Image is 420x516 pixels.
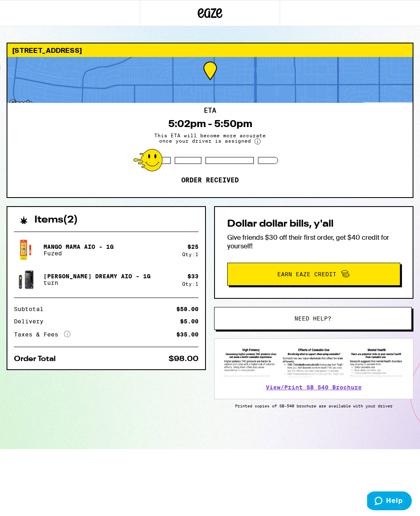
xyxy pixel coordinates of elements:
[227,263,400,286] button: Earn Eaze Credit
[14,355,62,363] div: Order Total
[14,268,37,291] img: turn - Berry Dreamy AIO - 1g
[168,118,252,130] div: 5:02pm - 5:50pm
[266,384,362,391] a: View/Print SB 540 Brochure
[176,306,199,312] div: $58.00
[43,250,114,257] p: Fuzed
[227,219,400,229] h2: Dollar dollar bills, y'all
[181,176,239,184] p: Order received
[367,491,412,512] iframe: Opens a widget where you can find more information
[227,233,400,250] p: Give friends $30 off their first order, get $40 credit for yourself!
[14,331,71,338] div: Taxes & Fees
[180,318,199,324] div: $5.00
[223,347,405,379] img: SB 540 Brochure preview
[43,273,151,280] p: [PERSON_NAME] Dreamy AIO - 1g
[34,215,78,225] h2: Items ( 2 )
[14,318,49,324] div: Delivery
[14,306,49,312] div: Subtotal
[204,107,216,114] h2: ETA
[43,280,151,286] p: turn
[182,281,199,286] div: Qty: 1
[214,403,413,408] p: Printed copies of SB-540 brochure are available with your driver
[182,252,199,257] div: Qty: 1
[187,273,199,280] div: $ 33
[294,316,331,321] span: Need help?
[169,355,199,363] div: $98.00
[43,243,114,250] p: Mango Mama AIO - 1g
[277,271,336,277] span: Earn Eaze Credit
[14,239,37,261] img: Fuzed - Mango Mama AIO - 1g
[148,133,272,145] span: This ETA will become more accurate once your driver is assigned
[214,307,412,330] button: Need help?
[187,243,199,250] div: $ 25
[176,332,199,337] div: $35.00
[7,43,413,57] div: [STREET_ADDRESS]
